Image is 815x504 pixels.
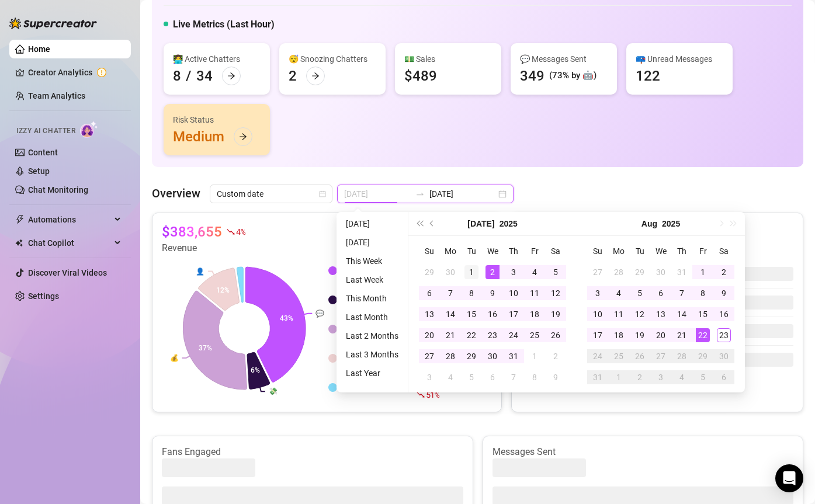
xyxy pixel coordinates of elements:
th: Su [419,241,440,262]
li: Last Month [341,310,403,324]
th: We [650,241,671,262]
div: 3 [591,286,605,300]
td: 2025-08-11 [608,304,629,325]
td: 2025-08-19 [629,325,650,346]
th: Fr [524,241,545,262]
td: 2025-07-13 [419,304,440,325]
td: 2025-08-03 [587,283,608,304]
div: 27 [591,265,605,279]
td: 2025-07-17 [503,304,524,325]
div: 8 [464,286,478,300]
div: 24 [507,328,521,342]
span: fall [417,391,425,399]
div: 30 [654,265,668,279]
td: 2025-07-04 [524,262,545,283]
div: 16 [717,307,731,321]
div: 349 [520,67,545,85]
th: We [482,241,503,262]
span: Izzy AI Chatter [16,126,75,137]
td: 2025-07-06 [419,283,440,304]
div: 7 [443,286,457,300]
div: 17 [507,307,521,321]
div: 20 [654,328,668,342]
td: 2025-07-10 [503,283,524,304]
div: 6 [654,286,668,300]
div: 2 [717,265,731,279]
div: 😴 Snoozing Chatters [289,53,376,65]
div: 4 [675,370,689,384]
div: 29 [464,349,478,363]
td: 2025-09-06 [713,367,734,388]
td: 2025-08-05 [461,367,482,388]
td: 2025-07-31 [503,346,524,367]
th: Sa [545,241,566,262]
div: 4 [443,370,457,384]
li: Last Year [341,366,403,380]
td: 2025-07-15 [461,304,482,325]
div: 💵 Sales [404,53,492,65]
td: 2025-08-08 [692,283,713,304]
div: 7 [675,286,689,300]
a: Settings [28,291,59,301]
div: 6 [717,370,731,384]
div: 1 [464,265,478,279]
div: 5 [696,370,710,384]
td: 2025-08-16 [713,304,734,325]
td: 2025-08-20 [650,325,671,346]
div: 2 [289,67,297,85]
div: 24 [591,349,605,363]
article: Revenue [162,241,245,255]
td: 2025-07-21 [440,325,461,346]
th: Tu [629,241,650,262]
td: 2025-07-22 [461,325,482,346]
td: 2025-09-03 [650,367,671,388]
a: Chat Monitoring [28,185,88,194]
td: 2025-07-26 [545,325,566,346]
text: 💬 [315,309,324,318]
td: 2025-07-24 [503,325,524,346]
div: 26 [549,328,563,342]
td: 2025-08-23 [713,325,734,346]
td: 2025-07-27 [419,346,440,367]
td: 2025-07-31 [671,262,692,283]
div: 28 [675,349,689,363]
td: 2025-08-05 [629,283,650,304]
div: 30 [443,265,457,279]
div: 4 [528,265,542,279]
td: 2025-08-03 [419,367,440,388]
img: AI Chatter [80,121,98,138]
td: 2025-08-01 [692,262,713,283]
td: 2025-08-17 [587,325,608,346]
span: Chat Copilot [28,234,111,252]
td: 2025-08-15 [692,304,713,325]
div: 2 [633,370,647,384]
input: End date [429,187,496,200]
div: 2 [485,265,500,279]
td: 2025-07-03 [503,262,524,283]
div: 27 [654,349,668,363]
div: 13 [654,307,668,321]
div: 1 [528,349,542,363]
a: Discover Viral Videos [28,268,107,277]
text: 💸 [269,387,278,395]
div: 29 [422,265,436,279]
div: 5 [464,370,478,384]
div: 2 [549,349,563,363]
a: Setup [28,166,50,176]
div: 30 [485,349,500,363]
td: 2025-08-26 [629,346,650,367]
td: 2025-07-23 [482,325,503,346]
article: Overview [152,185,200,202]
div: $489 [404,67,437,85]
text: 👤 [196,267,204,276]
td: 2025-08-27 [650,346,671,367]
article: Fans Engaged [162,446,463,458]
td: 2025-07-12 [545,283,566,304]
td: 2025-08-31 [587,367,608,388]
td: 2025-09-04 [671,367,692,388]
button: Choose a month [467,212,494,235]
div: 22 [464,328,478,342]
td: 2025-09-05 [692,367,713,388]
td: 2025-08-22 [692,325,713,346]
td: 2025-07-11 [524,283,545,304]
